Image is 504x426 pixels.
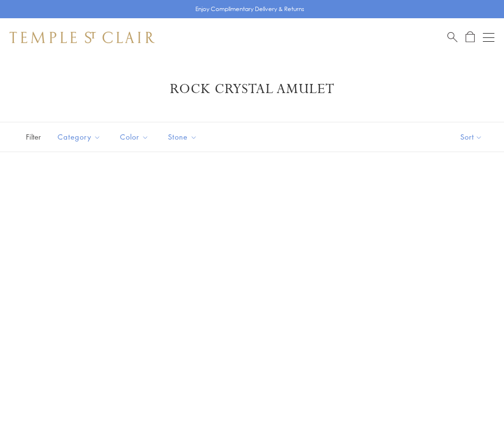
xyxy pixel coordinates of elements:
[447,31,457,43] a: Search
[53,131,108,143] span: Category
[466,31,475,43] a: Open Shopping Bag
[50,126,108,148] button: Category
[439,122,504,152] button: Show sort by
[483,32,494,43] button: Open navigation
[113,126,156,148] button: Color
[115,131,156,143] span: Color
[10,32,155,43] img: Temple St. Clair
[163,131,204,143] span: Stone
[195,4,304,14] p: Enjoy Complimentary Delivery & Returns
[161,126,204,148] button: Stone
[24,81,480,98] h1: Rock Crystal Amulet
